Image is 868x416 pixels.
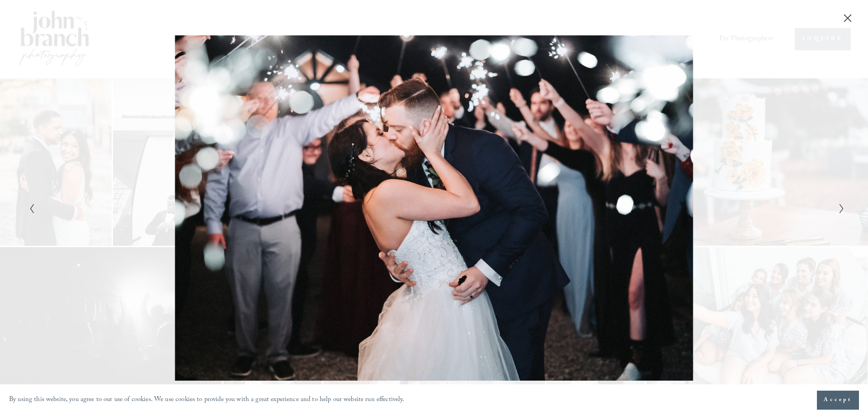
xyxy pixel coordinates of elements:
[836,203,842,214] button: Next Slide
[817,391,859,410] button: Accept
[9,394,405,407] p: By using this website, you agree to our use of cookies. We use cookies to provide you with a grea...
[824,396,852,405] span: Accept
[840,13,855,23] button: Close
[26,203,32,214] button: Previous Slide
